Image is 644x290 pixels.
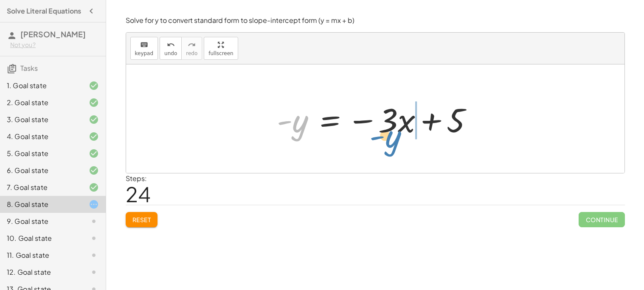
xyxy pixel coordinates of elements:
[7,6,81,16] h4: Solve Literal Equations
[89,216,99,226] i: Task not started.
[7,165,75,176] div: 6. Goal state
[89,182,99,192] i: Task finished and correct.
[132,216,151,223] span: Reset
[188,40,196,50] i: redo
[126,181,151,207] span: 24
[140,40,148,50] i: keyboard
[126,212,158,227] button: Reset
[7,98,75,108] div: 2. Goal state
[164,50,177,56] span: undo
[181,37,202,60] button: redoredo
[7,182,75,192] div: 7. Goal state
[186,50,197,56] span: redo
[89,98,99,108] i: Task finished and correct.
[10,41,99,49] div: Not you?
[7,216,75,226] div: 9. Goal state
[89,250,99,260] i: Task not started.
[7,148,75,159] div: 5. Goal state
[89,131,99,142] i: Task finished and correct.
[7,250,75,260] div: 11. Goal state
[130,37,158,60] button: keyboardkeypad
[135,50,154,56] span: keypad
[20,29,86,39] span: [PERSON_NAME]
[89,267,99,277] i: Task not started.
[89,199,99,209] i: Task started.
[126,16,625,25] p: Solve for y to convert standard form to slope-intercept form (y = mx + b)
[208,50,233,56] span: fullscreen
[89,165,99,176] i: Task finished and correct.
[7,267,75,277] div: 12. Goal state
[20,64,38,72] span: Tasks
[126,174,147,183] label: Steps:
[7,81,75,91] div: 1. Goal state
[7,233,75,243] div: 10. Goal state
[89,114,99,125] i: Task finished and correct.
[7,114,75,125] div: 3. Goal state
[204,37,238,60] button: fullscreen
[167,40,175,50] i: undo
[160,37,182,60] button: undoundo
[89,148,99,159] i: Task finished and correct.
[89,233,99,243] i: Task not started.
[7,199,75,209] div: 8. Goal state
[7,131,75,142] div: 4. Goal state
[89,81,99,91] i: Task finished and correct.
